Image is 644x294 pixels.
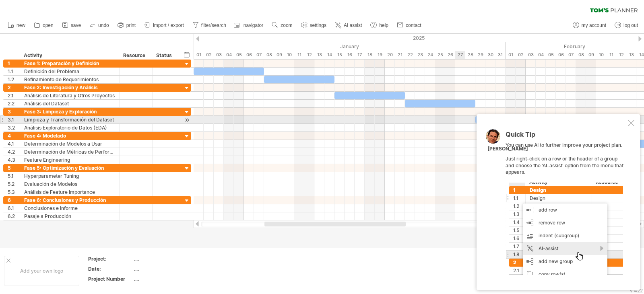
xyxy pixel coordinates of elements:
[395,51,405,59] div: Tuesday, 21 January 2025
[6,20,28,31] a: new
[495,51,506,59] div: Friday, 31 January 2025
[299,20,329,31] a: settings
[24,156,115,164] div: Feature Engineering
[344,23,362,28] span: AI assist
[8,60,20,67] div: 1
[8,140,20,148] div: 4.1
[4,256,79,286] div: Add your own logo
[204,51,214,59] div: Thursday, 2 January 2025
[183,116,191,124] div: scroll to activity
[368,20,391,31] a: help
[24,164,115,172] div: Fase 5: Optimización y Evaluación
[233,20,266,31] a: navigator
[270,20,295,31] a: zoom
[345,51,355,59] div: Thursday, 16 January 2025
[134,265,202,272] div: ....
[8,116,20,123] div: 3.1
[24,180,115,188] div: Evaluación de Modelos
[613,20,640,31] a: log out
[24,60,115,67] div: Fase 1: Preparación y Definición
[425,51,435,59] div: Friday, 24 January 2025
[8,108,20,115] div: 3
[214,51,224,59] div: Friday, 3 January 2025
[355,51,365,59] div: Friday, 17 January 2025
[406,23,421,28] span: contact
[126,23,136,28] span: print
[8,84,20,91] div: 2
[244,23,263,28] span: navigator
[536,51,546,59] div: Tuesday, 4 February 2025
[24,188,115,196] div: Análisis de Feature Importance
[379,23,388,28] span: help
[576,51,586,59] div: Saturday, 8 February 2025
[475,51,485,59] div: Wednesday, 29 January 2025
[24,51,115,60] div: Activity
[24,212,115,220] div: Pasaje a Producción
[24,196,115,204] div: Fase 6: Conclusiones y Producción
[516,51,526,59] div: Sunday, 2 February 2025
[254,51,264,59] div: Tuesday, 7 January 2025
[626,51,636,59] div: Thursday, 13 February 2025
[194,42,506,51] div: January 2025
[24,204,115,212] div: Conclusiones e Informe
[88,275,132,282] div: Project Number
[365,51,375,59] div: Saturday, 18 January 2025
[8,100,20,107] div: 2.2
[24,92,115,99] div: Análisis de Literatura y Otros Proyectos
[415,51,425,59] div: Thursday, 23 January 2025
[526,51,536,59] div: Monday, 3 February 2025
[24,132,115,140] div: Fase 4: Modelado
[24,108,115,115] div: Fase 3: Limpieza y Exploración
[88,255,132,262] div: Project:
[234,51,244,59] div: Sunday, 5 January 2025
[487,146,528,152] div: [PERSON_NAME]
[8,172,20,180] div: 5.1
[156,51,174,60] div: Status
[333,20,364,31] a: AI assist
[134,255,202,262] div: ....
[24,116,115,123] div: Limpieza y Transformación del Dataset
[43,23,54,28] span: open
[123,51,148,60] div: Resource
[32,20,56,31] a: open
[244,51,254,59] div: Monday, 6 January 2025
[8,188,20,196] div: 5.3
[405,51,415,59] div: Wednesday, 22 January 2025
[465,51,475,59] div: Tuesday, 28 January 2025
[190,20,229,31] a: filter/search
[98,23,109,28] span: undo
[134,275,202,282] div: ....
[506,131,626,275] div: You can use AI to further improve your project plan. Just right-click on a row or the header of a...
[24,172,115,180] div: Hyperparameter Tuning
[116,20,138,31] a: print
[8,180,20,188] div: 5.2
[281,23,292,28] span: zoom
[435,51,445,59] div: Saturday, 25 January 2025
[8,204,20,212] div: 6.1
[8,92,20,99] div: 2.1
[24,124,115,132] div: Análisis Exploratorio de Datos (EDA)
[24,140,115,148] div: Determinación de Modelos a Usar
[8,68,20,75] div: 1.1
[556,51,566,59] div: Thursday, 6 February 2025
[294,51,304,59] div: Saturday, 11 January 2025
[8,212,20,220] div: 6.2
[24,68,115,75] div: Definición del Problema
[24,84,115,91] div: Fase 2: Investigación y Análisis
[24,100,115,107] div: Análisis del Dataset
[201,23,226,28] span: filter/search
[630,288,643,294] div: v 422
[8,164,20,172] div: 5
[566,51,576,59] div: Friday, 7 February 2025
[142,20,186,31] a: import / export
[586,51,596,59] div: Sunday, 9 February 2025
[485,51,495,59] div: Thursday, 30 January 2025
[274,51,284,59] div: Thursday, 9 January 2025
[506,51,516,59] div: Saturday, 1 February 2025
[445,51,455,59] div: Sunday, 26 January 2025
[385,51,395,59] div: Monday, 20 January 2025
[264,51,274,59] div: Wednesday, 8 January 2025
[194,51,204,59] div: Wednesday, 1 January 2025
[60,20,83,31] a: save
[455,51,465,59] div: Monday, 27 January 2025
